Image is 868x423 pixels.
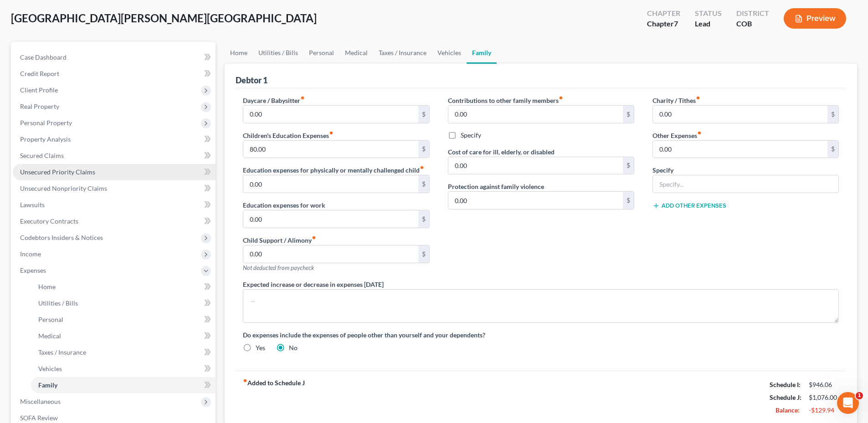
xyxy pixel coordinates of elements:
[809,393,839,402] div: $1,076.00
[770,381,801,388] strong: Schedule I:
[448,147,555,157] label: Cost of care for ill, elderly, or disabled
[13,66,216,82] a: Credit Report
[652,202,726,209] button: Add Other Expenses
[827,141,838,158] div: $
[253,42,303,64] a: Utilities / Bills
[243,210,418,228] input: --
[448,106,623,123] input: --
[243,280,384,289] label: Expected increase or decrease in expenses [DATE]
[20,234,103,241] span: Codebtors Insiders & Notices
[647,8,680,19] div: Chapter
[38,283,56,290] span: Home
[653,141,827,158] input: --
[559,96,563,100] i: fiber_manual_record
[38,316,63,323] span: Personal
[418,175,429,193] div: $
[448,96,563,105] label: Contributions to other family members
[243,200,325,210] label: Education expenses for work
[243,131,334,140] label: Children's Education Expenses
[448,157,623,174] input: --
[31,311,216,328] a: Personal
[653,106,827,123] input: --
[243,330,839,340] label: Do expenses include the expenses of people other than yourself and your dependents?
[20,266,46,274] span: Expenses
[736,19,769,29] div: COB
[623,192,634,209] div: $
[20,70,59,77] span: Credit Report
[647,19,680,29] div: Chapter
[653,175,838,193] input: Specify...
[31,361,216,377] a: Vehicles
[467,42,497,64] a: Family
[329,131,334,135] i: fiber_manual_record
[38,299,78,307] span: Utilities / Bills
[20,119,72,127] span: Personal Property
[38,381,57,389] span: Family
[31,377,216,393] a: Family
[736,8,769,19] div: District
[13,148,216,164] a: Secured Claims
[20,398,61,405] span: Miscellaneous
[243,141,418,158] input: --
[243,378,247,383] i: fiber_manual_record
[20,217,78,225] span: Executory Contracts
[13,49,216,66] a: Case Dashboard
[13,197,216,213] a: Lawsuits
[31,295,216,311] a: Utilities / Bills
[13,213,216,229] a: Executory Contracts
[243,264,314,271] span: Not deducted from paycheck
[696,96,700,100] i: fiber_manual_record
[225,42,253,64] a: Home
[856,392,863,399] span: 1
[809,380,839,389] div: $946.06
[243,235,316,245] label: Child Support / Alimony
[31,344,216,361] a: Taxes / Insurance
[20,135,71,143] span: Property Analysis
[243,165,424,175] label: Education expenses for physically or mentally challenged child
[20,152,64,159] span: Secured Claims
[243,175,418,193] input: --
[418,106,429,123] div: $
[303,42,339,64] a: Personal
[784,8,846,29] button: Preview
[20,102,59,110] span: Real Property
[20,414,58,422] span: SOFA Review
[448,182,544,191] label: Protection against family violence
[837,392,859,414] iframe: Intercom live chat
[300,96,305,100] i: fiber_manual_record
[20,53,67,61] span: Case Dashboard
[695,19,722,29] div: Lead
[13,164,216,180] a: Unsecured Priority Claims
[652,165,673,175] label: Specify
[652,131,702,140] label: Other Expenses
[20,184,107,192] span: Unsecured Nonpriority Claims
[13,131,216,148] a: Property Analysis
[420,165,424,170] i: fiber_manual_record
[697,131,702,135] i: fiber_manual_record
[243,96,305,105] label: Daycare / Babysitter
[461,131,481,140] label: Specify
[243,106,418,123] input: --
[20,250,41,258] span: Income
[13,180,216,197] a: Unsecured Nonpriority Claims
[418,210,429,228] div: $
[339,42,373,64] a: Medical
[448,192,623,209] input: --
[31,279,216,295] a: Home
[776,406,800,414] strong: Balance:
[38,332,61,340] span: Medical
[243,245,418,263] input: --
[674,19,678,28] span: 7
[432,42,467,64] a: Vehicles
[38,348,86,356] span: Taxes / Insurance
[11,11,317,25] span: [GEOGRAPHIC_DATA][PERSON_NAME][GEOGRAPHIC_DATA]
[236,75,267,86] div: Debtor 1
[623,106,634,123] div: $
[289,343,298,352] label: No
[418,245,429,263] div: $
[20,201,45,209] span: Lawsuits
[20,168,95,176] span: Unsecured Priority Claims
[31,328,216,344] a: Medical
[20,86,58,94] span: Client Profile
[695,8,722,19] div: Status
